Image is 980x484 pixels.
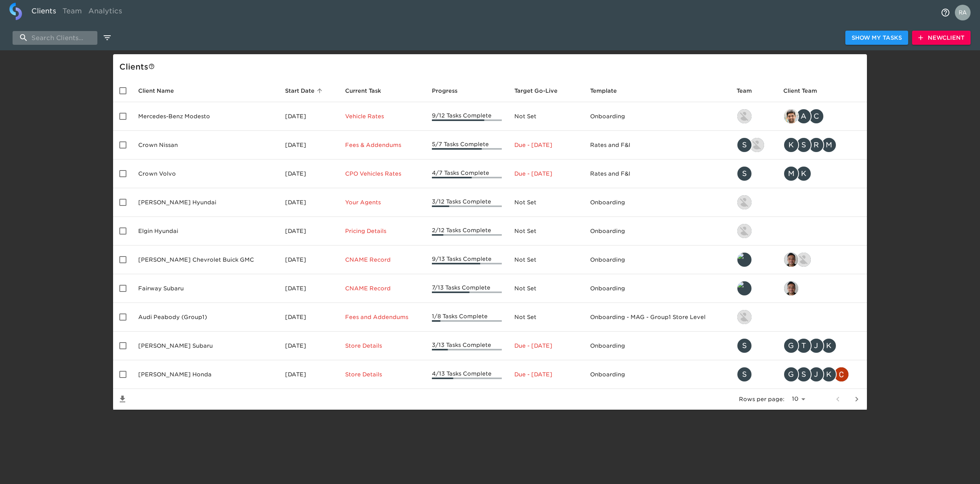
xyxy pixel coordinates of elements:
[808,137,824,153] div: R
[737,310,751,324] img: nikko.foster@roadster.com
[508,188,583,217] td: Not Set
[821,338,837,354] div: K
[132,102,279,131] td: Mercedes-Benz Modesto
[584,217,730,246] td: Onboarding
[279,246,338,274] td: [DATE]
[783,338,861,354] div: george.lawton@schomp.com, tj.joyce@schomp.com, james.kurtenbach@schomp.com, kevin.mand@schomp.com
[345,86,391,95] span: Current Task
[796,108,812,124] div: A
[426,246,508,274] td: 9/13 Tasks Complete
[584,274,730,303] td: Onboarding
[432,86,468,95] span: Progress
[59,3,85,22] a: Team
[783,137,861,153] div: kwilson@crowncars.com, sparent@crowncars.com, rrobins@crowncars.com, mcooley@crowncars.com
[737,137,752,153] div: S
[345,370,419,378] p: Store Details
[9,3,22,20] img: logo
[737,367,752,382] div: S
[737,86,762,95] span: Team
[584,303,730,332] td: Onboarding - MAG - Group1 Store Level
[584,102,730,131] td: Onboarding
[737,280,771,296] div: leland@roadster.com
[28,3,59,22] a: Clients
[584,360,730,389] td: Onboarding
[845,31,908,45] button: Show My Tasks
[508,246,583,274] td: Not Set
[113,79,867,410] table: enhanced table
[796,166,812,181] div: K
[737,338,771,354] div: savannah@roadster.com
[514,342,577,350] p: Due - [DATE]
[101,31,114,44] button: edit
[918,33,964,43] span: New Client
[132,274,279,303] td: Fairway Subaru
[737,137,771,153] div: savannah@roadster.com, austin@roadster.com
[279,332,338,360] td: [DATE]
[737,281,751,295] img: leland@roadster.com
[508,303,583,332] td: Not Set
[113,390,132,409] button: Save List
[797,253,811,267] img: nikko.foster@roadster.com
[796,137,812,153] div: S
[737,166,752,181] div: S
[345,342,419,350] p: Store Details
[796,367,812,382] div: S
[936,3,955,22] button: notifications
[584,159,730,188] td: Rates and F&I
[739,395,784,403] p: Rows per page:
[426,102,508,131] td: 9/12 Tasks Complete
[821,367,837,382] div: K
[584,246,730,274] td: Onboarding
[737,194,771,210] div: kevin.lo@roadster.com
[345,86,381,95] span: This is the next Task in this Hub that should be completed
[955,5,971,20] img: Profile
[148,63,155,70] svg: This is a list of all of your clients and clients shared with you
[138,86,184,95] span: Client Name
[345,313,419,321] p: Fees and Addendums
[737,224,751,238] img: kevin.lo@roadster.com
[132,246,279,274] td: [PERSON_NAME] Chevrolet Buick GMC
[514,170,577,178] p: Due - [DATE]
[852,33,902,43] span: Show My Tasks
[808,338,824,354] div: J
[426,360,508,389] td: 4/13 Tasks Complete
[426,274,508,303] td: 7/13 Tasks Complete
[834,367,848,381] img: christopher.mccarthy@roadster.com
[426,159,508,188] td: 4/7 Tasks Complete
[783,166,799,181] div: M
[345,170,419,178] p: CPO Vehicles Rates
[426,188,508,217] td: 3/12 Tasks Complete
[279,274,338,303] td: [DATE]
[514,86,558,95] span: Calculated based on the start date and the duration of all Tasks contained in this Hub.
[132,360,279,389] td: [PERSON_NAME] Honda
[279,217,338,246] td: [DATE]
[784,281,798,295] img: sai@simplemnt.com
[132,332,279,360] td: [PERSON_NAME] Subaru
[345,256,419,264] p: CNAME Record
[584,188,730,217] td: Onboarding
[426,131,508,159] td: 5/7 Tasks Complete
[345,112,419,120] p: Vehicle Rates
[508,217,583,246] td: Not Set
[132,131,279,159] td: Crown Nissan
[132,159,279,188] td: Crown Volvo
[85,3,125,22] a: Analytics
[783,86,827,95] span: Client Team
[279,360,338,389] td: [DATE]
[426,303,508,332] td: 1/8 Tasks Complete
[508,274,583,303] td: Not Set
[750,138,764,152] img: austin@roadster.com
[132,188,279,217] td: [PERSON_NAME] Hyundai
[345,227,419,235] p: Pricing Details
[426,332,508,360] td: 3/13 Tasks Complete
[584,332,730,360] td: Onboarding
[783,367,861,382] div: george.lawton@schomp.com, scott.graves@schomp.com, james.kurtenbach@schomp.com, kevin.mand@schomp...
[279,159,338,188] td: [DATE]
[737,223,771,239] div: kevin.lo@roadster.com
[279,131,338,159] td: [DATE]
[345,141,419,149] p: Fees & Addendums
[590,86,627,95] span: Template
[847,390,866,409] button: next page
[285,86,325,95] span: Start Date
[912,31,971,45] button: NewClient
